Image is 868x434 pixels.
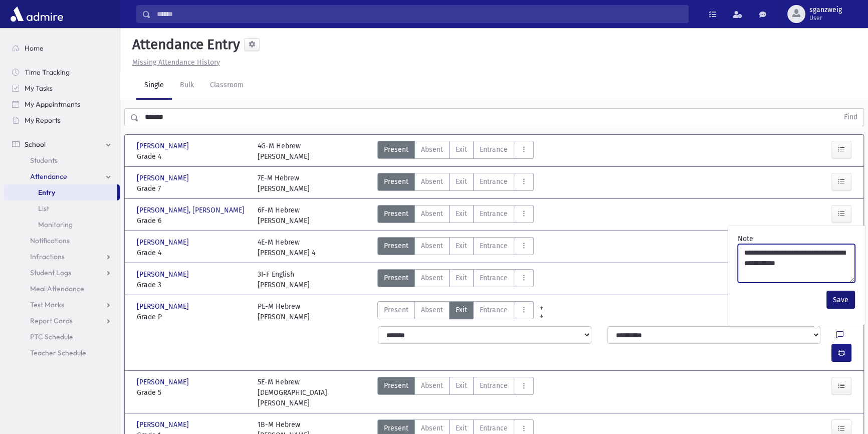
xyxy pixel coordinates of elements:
[137,387,248,398] span: Grade 5
[377,301,534,322] div: AttTypes
[137,237,191,248] span: [PERSON_NAME]
[4,200,120,216] a: List
[137,248,248,258] span: Grade 4
[25,140,46,149] span: School
[137,215,248,226] span: Grade 6
[258,141,310,162] div: 4G-M Hebrew [PERSON_NAME]
[202,72,252,100] a: Classroom
[4,233,120,249] a: Notifications
[377,377,534,408] div: AttTypes
[384,305,408,315] span: Present
[30,156,58,165] span: Students
[809,6,842,14] span: sganzweig
[258,269,310,290] div: 3I-F English [PERSON_NAME]
[4,216,120,233] a: Monitoring
[421,208,443,219] span: Absent
[137,280,248,290] span: Grade 3
[30,236,70,245] span: Notifications
[4,281,120,297] a: Meal Attendance
[132,58,220,67] u: Missing Attendance History
[384,208,408,219] span: Present
[4,265,120,281] a: Student Logs
[4,184,117,200] a: Entry
[25,44,44,53] span: Home
[25,116,61,125] span: My Reports
[456,305,467,315] span: Exit
[25,100,80,109] span: My Appointments
[826,291,855,309] button: Save
[151,5,688,23] input: Search
[258,301,310,322] div: PE-M Hebrew [PERSON_NAME]
[137,141,191,151] span: [PERSON_NAME]
[258,237,315,258] div: 4E-M Hebrew [PERSON_NAME] 4
[38,188,55,197] span: Entry
[4,297,120,313] a: Test Marks
[480,176,508,187] span: Entrance
[384,380,408,391] span: Present
[258,173,310,194] div: 7E-M Hebrew [PERSON_NAME]
[480,144,508,155] span: Entrance
[137,377,191,387] span: [PERSON_NAME]
[4,152,120,168] a: Students
[30,284,84,293] span: Meal Attendance
[421,423,443,433] span: Absent
[421,176,443,187] span: Absent
[456,241,467,251] span: Exit
[4,80,120,96] a: My Tasks
[30,316,73,325] span: Report Cards
[137,183,248,194] span: Grade 7
[30,252,65,261] span: Infractions
[38,220,73,229] span: Monitoring
[421,241,443,251] span: Absent
[456,273,467,283] span: Exit
[137,301,191,312] span: [PERSON_NAME]
[25,68,70,77] span: Time Tracking
[456,176,467,187] span: Exit
[377,269,534,290] div: AttTypes
[384,176,408,187] span: Present
[4,249,120,265] a: Infractions
[25,84,53,93] span: My Tasks
[172,72,202,100] a: Bulk
[4,168,120,184] a: Attendance
[377,173,534,194] div: AttTypes
[384,423,408,433] span: Present
[4,40,120,56] a: Home
[377,205,534,226] div: AttTypes
[30,300,64,309] span: Test Marks
[30,172,67,181] span: Attendance
[384,144,408,155] span: Present
[421,380,443,391] span: Absent
[480,305,508,315] span: Entrance
[480,241,508,251] span: Entrance
[137,312,248,322] span: Grade P
[480,380,508,391] span: Entrance
[4,329,120,345] a: PTC Schedule
[384,241,408,251] span: Present
[8,4,66,24] img: AdmirePro
[480,273,508,283] span: Entrance
[4,112,120,128] a: My Reports
[258,377,368,408] div: 5E-M Hebrew [DEMOGRAPHIC_DATA][PERSON_NAME]
[128,36,240,53] h5: Attendance Entry
[128,58,220,67] a: Missing Attendance History
[738,234,753,244] label: Note
[30,332,73,341] span: PTC Schedule
[137,151,248,162] span: Grade 4
[809,14,842,22] span: User
[30,348,86,357] span: Teacher Schedule
[421,273,443,283] span: Absent
[421,144,443,155] span: Absent
[30,268,71,277] span: Student Logs
[137,173,191,183] span: [PERSON_NAME]
[258,205,310,226] div: 6F-M Hebrew [PERSON_NAME]
[136,72,172,100] a: Single
[456,380,467,391] span: Exit
[377,141,534,162] div: AttTypes
[38,204,49,213] span: List
[137,419,191,430] span: [PERSON_NAME]
[838,109,863,126] button: Find
[421,305,443,315] span: Absent
[4,345,120,361] a: Teacher Schedule
[480,208,508,219] span: Entrance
